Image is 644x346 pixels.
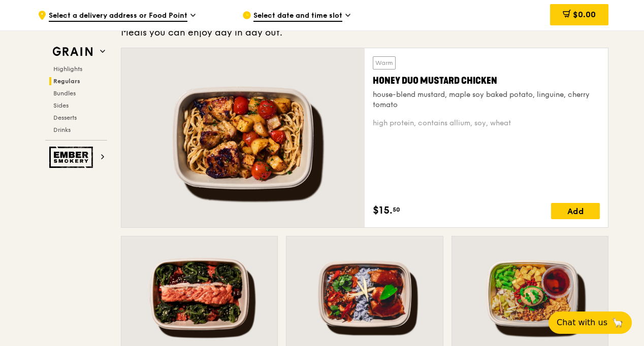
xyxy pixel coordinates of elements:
[49,147,96,168] img: Ember Smokery web logo
[49,11,187,22] span: Select a delivery address or Food Point
[253,11,342,22] span: Select date and time slot
[53,114,77,121] span: Desserts
[611,317,624,329] span: 🦙
[53,78,80,85] span: Regulars
[53,65,82,73] span: Highlights
[373,118,600,128] div: high protein, contains allium, soy, wheat
[121,25,608,40] div: Meals you can enjoy day in day out.
[373,74,600,88] div: Honey Duo Mustard Chicken
[53,126,71,133] span: Drinks
[373,90,600,110] div: house-blend mustard, maple soy baked potato, linguine, cherry tomato
[53,90,76,97] span: Bundles
[557,317,607,329] span: Chat with us
[573,10,596,19] span: $0.00
[393,205,400,214] span: 50
[549,312,632,334] button: Chat with us🦙
[551,203,600,219] div: Add
[373,56,396,70] div: Warm
[53,102,69,109] span: Sides
[373,203,393,218] span: $15.
[49,43,96,61] img: Grain web logo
